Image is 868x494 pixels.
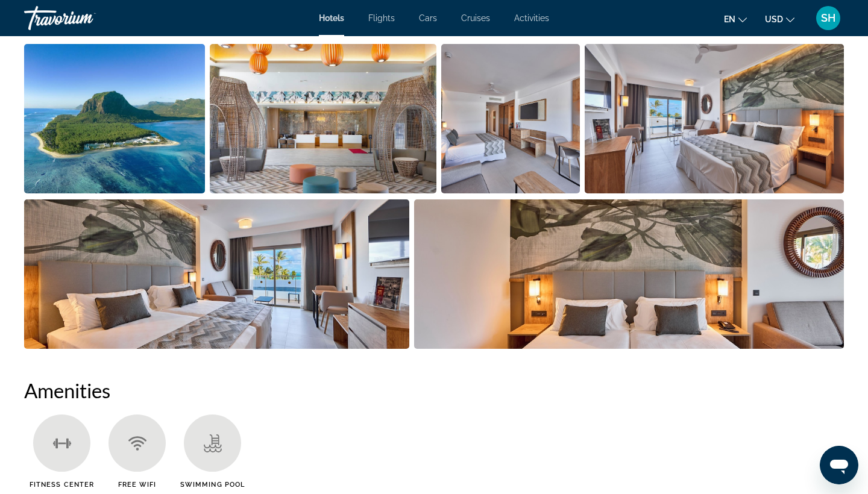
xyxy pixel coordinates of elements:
span: en [724,14,735,24]
span: Free WiFi [118,481,157,489]
a: Cruises [461,13,490,23]
button: Open full-screen image slider [414,199,844,349]
button: Open full-screen image slider [24,43,205,194]
a: Activities [514,13,549,23]
h2: Amenities [24,378,844,402]
button: Change language [724,10,747,28]
span: Fitness Center [30,481,94,489]
button: User Menu [813,5,844,31]
button: Open full-screen image slider [585,43,844,194]
a: Hotels [319,13,344,23]
span: SH [821,12,835,24]
button: Open full-screen image slider [441,43,580,194]
a: Cars [419,13,437,23]
a: Travorium [24,2,145,34]
button: Open full-screen image slider [24,199,409,349]
button: Change currency [765,10,794,28]
button: Open full-screen image slider [210,43,436,194]
span: USD [765,14,783,24]
iframe: Bouton de lancement de la fenêtre de messagerie [820,446,858,484]
span: Swimming Pool [180,481,245,489]
a: Flights [368,13,395,23]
